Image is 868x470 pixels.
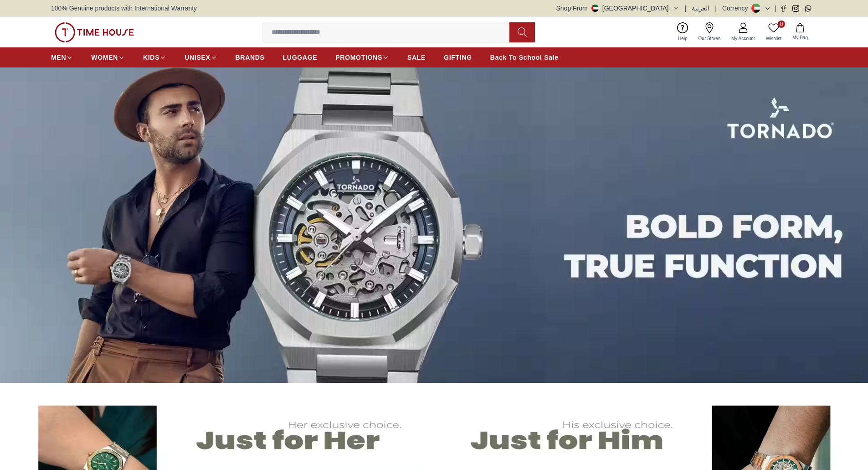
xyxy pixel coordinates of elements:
[789,34,812,41] span: My Bag
[444,53,472,62] span: GIFTING
[715,4,717,13] span: |
[728,35,759,42] span: My Account
[407,49,426,66] a: SALE
[143,53,159,62] span: KIDS
[283,49,318,66] a: LUGGAGE
[762,35,785,42] span: Wishlist
[693,21,726,44] a: Our Stores
[185,53,210,62] span: UNISEX
[490,49,559,66] a: Back To School Sale
[722,4,752,13] div: Currency
[335,53,382,62] span: PROMOTIONS
[236,53,265,62] span: BRANDS
[335,49,389,66] a: PROMOTIONS
[591,5,599,12] img: United Arab Emirates
[407,53,426,62] span: SALE
[674,35,691,42] span: Help
[556,4,679,13] button: Shop From[GEOGRAPHIC_DATA]
[91,53,118,62] span: WOMEN
[787,21,813,43] button: My Bag
[673,21,693,44] a: Help
[695,35,724,42] span: Our Stores
[692,4,709,13] button: العربية
[780,5,787,12] a: Facebook
[55,22,134,42] img: ...
[236,49,265,66] a: BRANDS
[143,49,166,66] a: KIDS
[778,21,785,28] span: 0
[805,5,812,12] a: Whatsapp
[775,4,776,13] span: |
[283,53,318,62] span: LUGGAGE
[792,5,799,12] a: Instagram
[760,21,787,44] a: 0Wishlist
[444,49,472,66] a: GIFTING
[185,49,217,66] a: UNISEX
[685,4,687,13] span: |
[51,4,197,13] span: 100% Genuine products with International Warranty
[51,53,66,62] span: MEN
[490,53,559,62] span: Back To School Sale
[91,49,125,66] a: WOMEN
[51,49,73,66] a: MEN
